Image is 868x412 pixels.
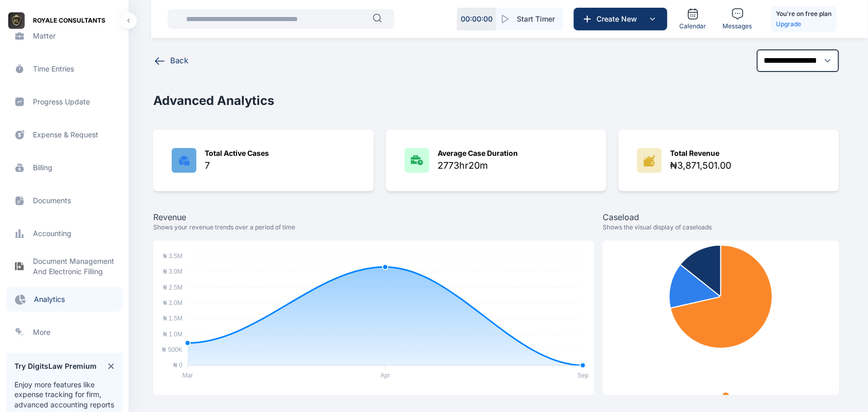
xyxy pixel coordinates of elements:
span: Messages [723,22,752,30]
a: progress update [6,89,122,114]
span: Start Timer [517,14,555,24]
a: documents [6,188,122,213]
tspan: ₦ 3.0M [163,268,183,275]
a: expense & request [6,122,122,147]
tspan: Sep [578,372,589,380]
a: Analytics [6,287,122,312]
h5: You're on free plan [776,9,832,19]
p: Shows the visual display of caseloads [603,222,839,232]
a: Upgrade [776,19,832,29]
tspan: Apr [381,372,391,380]
p: Shows your revenue trends over a period of time [153,222,594,232]
div: Average Case Duration [438,148,518,158]
tspan: ₦ 500K [162,346,183,353]
tspan: ₦ 1.5M [163,315,183,323]
tspan: Mar [183,372,193,380]
button: Create New [574,8,667,30]
h4: Try DigitsLaw Premium [14,361,97,371]
p: 00 : 00 : 00 [461,14,493,24]
a: accounting [6,221,122,246]
div: 7 [205,158,269,173]
a: Calendar [676,4,711,34]
div: 2773hr20m [438,158,518,173]
tspan: ₦ 2.0M [163,299,183,307]
p: Caseload [603,212,839,222]
a: billing [6,155,122,180]
div: ₦3,871,501.00 [670,158,731,173]
span: Calendar [680,22,707,30]
tspan: ₦ 3.5M [163,253,183,260]
h1: Advanced Analytics [153,93,274,109]
tspan: ₦ 0 [173,362,183,369]
button: Start Timer [496,8,563,30]
tspan: ₦ 1.0M [163,331,183,338]
div: Total Active Cases [205,148,269,158]
span: Create New [593,14,646,24]
p: Revenue [153,212,594,222]
a: time entries [6,57,122,81]
div: Total Revenue [670,148,731,158]
tspan: ₦ 2.5M [163,284,183,291]
a: matter [6,24,122,48]
a: Document Management And Electronic Filling [6,254,122,279]
a: Messages [719,4,756,34]
span: ROYALE CONSULTANTS [33,15,105,26]
p: Back [170,56,188,66]
a: more [6,320,122,345]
